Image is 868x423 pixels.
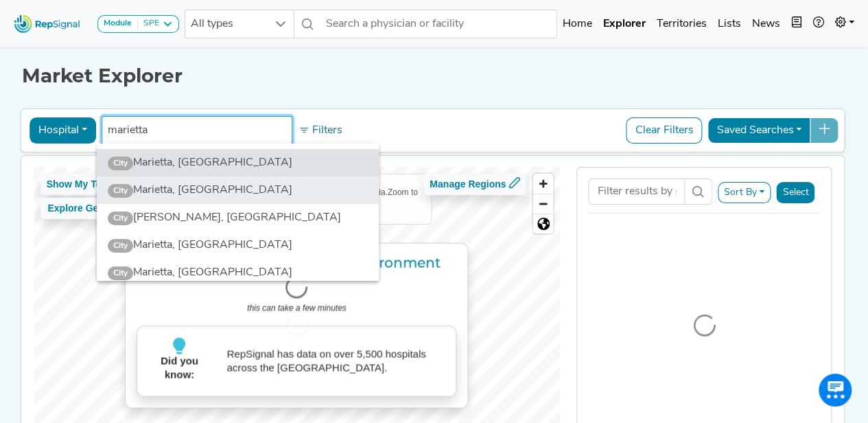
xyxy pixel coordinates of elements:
[707,117,810,144] button: Saved Searches
[712,10,747,38] a: Lists
[30,117,96,144] button: Hospital
[108,184,133,198] span: City
[786,10,808,38] button: Intel Book
[227,347,445,375] p: RepSignal has data on over 5,500 hospitals across the [GEOGRAPHIC_DATA].
[320,10,557,38] input: Search a physician or facility
[97,149,379,176] li: Marietta, GA
[172,337,188,354] img: lightbulb
[626,117,702,144] button: Clear Filters
[187,187,418,211] span: Zoom to see more.
[108,211,133,225] span: City
[97,259,379,286] li: Marietta, PA
[97,15,179,33] button: ModuleSPE
[108,122,286,139] input: Search by region, territory, or state
[149,354,211,385] p: Did you know:
[651,10,712,38] a: Territories
[423,174,526,195] button: Manage Regions
[108,157,133,170] span: City
[533,194,553,214] span: Zoom out
[533,174,553,194] button: Zoom in
[108,239,133,253] span: City
[295,119,346,142] button: Filters
[137,301,457,315] p: this can take a few minutes
[557,10,598,38] a: Home
[97,231,379,259] li: Marietta, OK
[104,19,132,27] strong: Module
[185,10,268,38] span: All types
[444,254,447,271] span: .
[533,214,553,233] button: Reset bearing to north
[533,214,553,233] span: Reset zoom
[40,174,144,195] button: Show My Territories
[40,198,144,219] button: Explore Geography
[138,19,159,30] div: SPE
[747,10,786,38] a: News
[533,194,553,214] button: Zoom out
[22,65,847,88] h1: Market Explorer
[441,254,444,271] span: .
[97,204,379,231] li: Marietta-Alderwood, WA
[598,10,651,38] a: Explorer
[108,266,133,280] span: City
[97,176,379,204] li: Marietta, OH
